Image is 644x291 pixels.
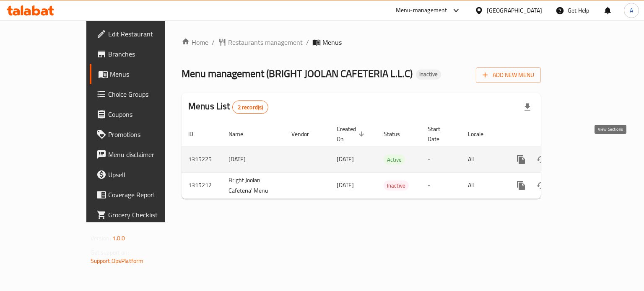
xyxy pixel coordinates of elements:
[384,155,405,165] span: Active
[91,255,144,266] a: Support.OpsPlatform
[337,180,354,191] span: [DATE]
[222,147,285,172] td: [DATE]
[487,6,542,15] div: [GEOGRAPHIC_DATA]
[421,172,461,198] td: -
[229,129,254,139] span: Name
[182,121,598,199] table: enhanced table
[222,172,285,198] td: Bright Joolan Cafeteria' Menu
[182,172,222,198] td: 1315212
[90,185,194,205] a: Coverage Report
[108,170,187,180] span: Upsell
[291,129,320,139] span: Vendor
[468,129,494,139] span: Locale
[337,124,367,144] span: Created On
[384,181,409,191] span: Inactive
[188,129,204,139] span: ID
[517,97,538,117] div: Export file
[90,64,194,84] a: Menus
[90,165,194,185] a: Upsell
[112,233,125,244] span: 1.0.0
[511,175,531,196] button: more
[306,37,309,47] li: /
[108,89,187,99] span: Choice Groups
[182,64,413,83] span: Menu management ( BRIGHT JOOLAN CAFETERIA L.L.C )
[108,149,187,160] span: Menu disclaimer
[182,147,222,172] td: 1315225
[476,67,541,83] button: Add New Menu
[108,129,187,139] span: Promotions
[108,210,187,220] span: Grocery Checklist
[483,70,534,80] span: Add New Menu
[322,37,342,47] span: Menus
[90,44,194,64] a: Branches
[630,6,633,15] span: A
[233,103,268,111] span: 2 record(s)
[188,100,268,114] h2: Menus List
[108,29,187,39] span: Edit Restaurant
[108,109,187,119] span: Coupons
[504,121,598,147] th: Actions
[90,104,194,124] a: Coupons
[396,5,447,15] div: Menu-management
[421,147,461,172] td: -
[416,71,441,78] span: Inactive
[428,124,451,144] span: Start Date
[110,69,187,79] span: Menus
[108,190,187,200] span: Coverage Report
[91,233,111,244] span: Version:
[218,37,303,47] a: Restaurants management
[90,124,194,144] a: Promotions
[461,172,504,198] td: All
[232,100,269,114] div: Total records count
[182,37,541,47] nav: breadcrumb
[108,49,187,59] span: Branches
[337,154,354,165] span: [DATE]
[91,247,129,258] span: Get support on:
[228,37,303,47] span: Restaurants management
[182,37,208,47] a: Home
[90,144,194,165] a: Menu disclaimer
[384,129,411,139] span: Status
[461,147,504,172] td: All
[90,24,194,44] a: Edit Restaurant
[531,175,551,196] button: Change Status
[511,149,531,170] button: more
[212,37,215,47] li: /
[90,205,194,225] a: Grocery Checklist
[90,84,194,104] a: Choice Groups
[416,70,441,80] div: Inactive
